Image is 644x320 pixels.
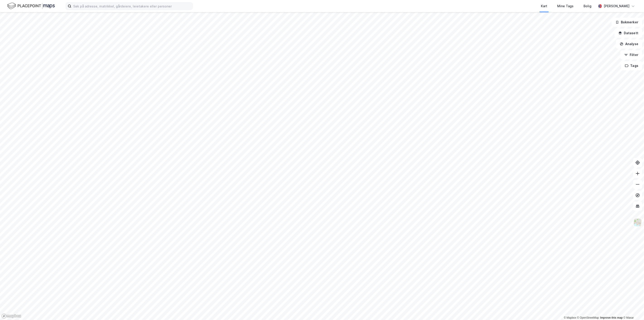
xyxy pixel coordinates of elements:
a: Improve this map [600,316,623,319]
a: OpenStreetMap [577,316,599,319]
div: Bolig [583,3,591,9]
iframe: Chat Widget [621,298,644,320]
button: Analyse [616,39,642,49]
div: Mine Tags [557,3,574,9]
div: Kart [541,3,547,9]
button: Bokmerker [612,18,642,27]
button: Datasett [615,29,642,38]
a: Mapbox homepage [1,313,21,319]
img: logo.f888ab2527a4732fd821a326f86c7f29.svg [7,2,55,10]
img: Z [633,218,642,227]
div: [PERSON_NAME] [604,3,629,9]
a: Mapbox [564,316,576,319]
input: Søk på adresse, matrikkel, gårdeiere, leietakere eller personer [71,3,192,10]
button: Filter [620,50,642,59]
button: Tags [621,61,642,70]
